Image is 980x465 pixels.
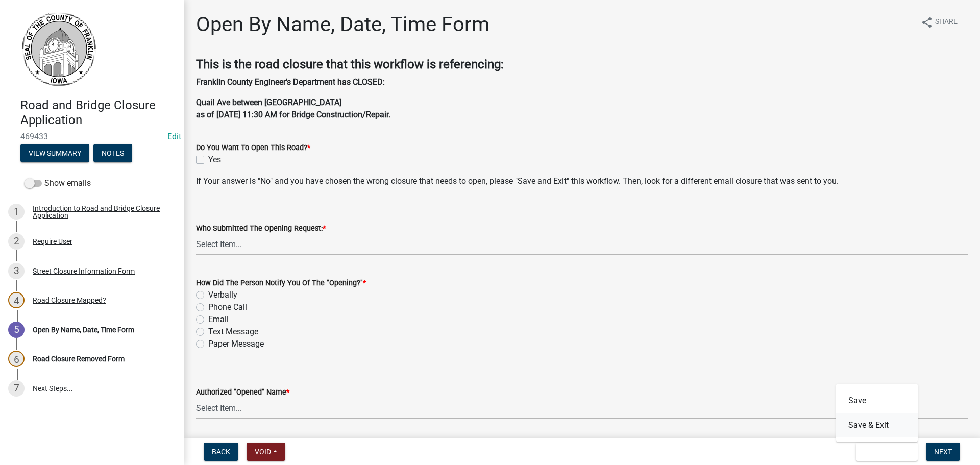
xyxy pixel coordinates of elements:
img: Franklin County, Iowa [20,11,97,87]
label: Show emails [24,177,91,189]
div: 3 [8,263,24,279]
button: Save & Exit [836,413,918,437]
wm-modal-confirm: Edit Application Number [167,132,181,141]
label: Yes [208,154,221,166]
span: Back [212,448,230,456]
button: Notes [93,144,132,162]
label: Who Submitted The Opening Request: [196,225,326,232]
span: 469433 [20,132,163,141]
label: Verbally [208,289,237,301]
h4: Road and Bridge Closure Application [20,98,176,128]
span: Next [934,448,952,456]
wm-modal-confirm: Notes [93,150,132,158]
div: 6 [8,351,24,367]
div: Open By Name, Date, Time Form [33,326,134,333]
button: Void [247,443,285,461]
div: 2 [8,233,24,250]
div: Road Closure Mapped? [33,297,106,304]
label: Email [208,313,229,326]
label: How Did The Person Notify You Of The "Opening?" [196,280,366,287]
i: share [921,16,933,29]
a: Edit [167,132,181,141]
label: Phone Call [208,301,247,313]
span: Void [255,448,271,456]
div: 5 [8,322,24,338]
label: Text Message [208,326,258,338]
button: View Summary [20,144,89,162]
p: If Your answer is "No" and you have chosen the wrong closure that needs to open, please "Save and... [196,175,968,187]
div: Introduction to Road and Bridge Closure Application [33,205,167,219]
strong: This is the road closure that this workflow is referencing: [196,57,504,71]
button: Next [926,443,960,461]
div: Require User [33,238,72,245]
span: Share [935,16,958,29]
div: 7 [8,380,24,397]
div: Road Closure Removed Form [33,355,125,362]
h1: Open By Name, Date, Time Form [196,12,489,37]
strong: as of [DATE] 11:30 AM for Bridge Construction/Repair. [196,110,390,119]
strong: Quail Ave between [GEOGRAPHIC_DATA] [196,97,341,107]
button: shareShare [913,12,966,32]
strong: Franklin County Engineer's Department has CLOSED: [196,77,385,87]
wm-modal-confirm: Summary [20,150,89,158]
div: Save & Exit [836,384,918,442]
label: Do You Want To Open This Road? [196,144,310,152]
div: 1 [8,204,24,220]
div: Street Closure Information Form [33,267,135,275]
span: Save & Exit [864,448,903,456]
button: Back [204,443,238,461]
label: Authorized "Opened" Name [196,389,289,396]
button: Save [836,388,918,413]
button: Save & Exit [856,443,918,461]
label: Paper Message [208,338,264,350]
div: 4 [8,292,24,308]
